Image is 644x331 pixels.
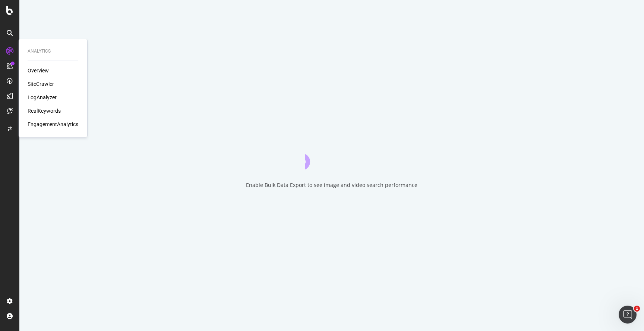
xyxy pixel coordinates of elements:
a: EngagementAnalytics [28,121,78,128]
div: animation [305,143,359,169]
div: Enable Bulk Data Export to see image and video search performance [246,181,417,189]
span: 1 [634,306,640,312]
iframe: Intercom live chat [619,306,637,324]
a: SiteCrawler [28,80,54,88]
a: LogAnalyzer [28,94,57,101]
div: Analytics [28,48,78,54]
a: Overview [28,67,49,74]
a: RealKeywords [28,107,61,115]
